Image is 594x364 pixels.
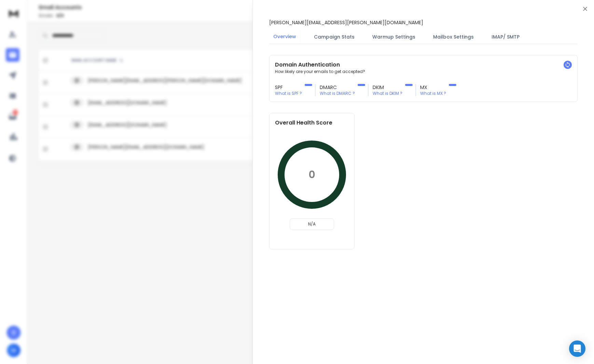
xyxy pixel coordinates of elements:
[269,19,423,26] p: [PERSON_NAME][EMAIL_ADDRESS][PERSON_NAME][DOMAIN_NAME]
[275,119,349,127] h2: Overall Health Score
[275,61,572,69] h2: Domain Authentication
[420,91,446,96] p: What is MX ?
[368,29,419,44] button: Warmup Settings
[269,29,300,45] button: Overview
[308,169,315,181] p: 0
[569,340,585,357] div: Open Intercom Messenger
[487,29,524,44] button: IMAP/ SMTP
[373,91,402,96] p: What is DKIM ?
[275,91,302,96] p: What is SPF ?
[420,84,446,91] h3: MX
[310,29,359,44] button: Campaign Stats
[293,221,331,227] p: N/A
[429,29,478,44] button: Mailbox Settings
[373,84,402,91] h3: DKIM
[275,84,302,91] h3: SPF
[320,84,355,91] h3: DMARC
[320,91,355,96] p: What is DMARC ?
[275,69,572,74] p: How likely are your emails to get accepted?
